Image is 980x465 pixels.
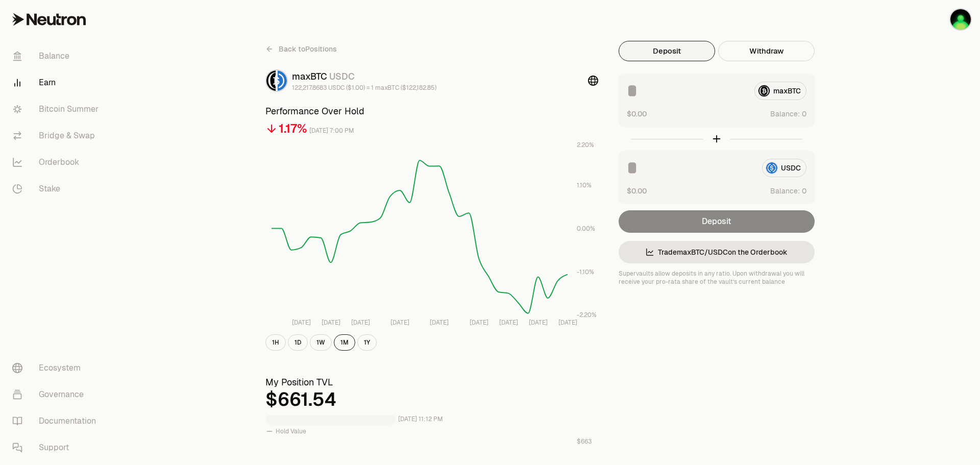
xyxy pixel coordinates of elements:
tspan: [DATE] [390,319,409,327]
a: Stake [4,176,110,202]
span: Hold Value [276,427,306,435]
tspan: 0.00% [577,225,595,233]
img: flarnrules [950,9,971,30]
tspan: [DATE] [558,319,577,327]
button: $0.00 [627,108,647,119]
div: [DATE] 11:12 PM [398,413,443,425]
tspan: [DATE] [292,319,311,327]
a: Balance [4,43,110,69]
div: [DATE] 7:00 PM [309,125,354,137]
a: Bridge & Swap [4,123,110,149]
tspan: $663 [577,437,592,446]
tspan: 2.20% [577,141,594,149]
button: $0.00 [627,185,647,196]
img: USDC Logo [278,70,287,91]
p: Supervaults allow deposits in any ratio. Upon withdrawal you will receive your pro-rata share of ... [619,270,815,286]
tspan: [DATE] [322,319,340,327]
button: Deposit [619,41,715,61]
div: maxBTC [292,69,436,84]
a: Ecosystem [4,355,110,381]
h3: My Position TVL [265,375,598,389]
tspan: [DATE] [351,319,370,327]
button: 1D [288,334,308,351]
button: 1M [334,334,355,351]
tspan: -1.10% [577,268,594,276]
tspan: [DATE] [430,319,449,327]
div: 1.17% [279,120,307,137]
div: $661.54 [265,389,598,410]
tspan: [DATE] [499,319,518,327]
span: Back to Positions [279,44,337,54]
a: Earn [4,69,110,96]
div: 122,217.8683 USDC ($1.00) = 1 maxBTC ($122,182.85) [292,84,436,92]
tspan: [DATE] [470,319,488,327]
a: Support [4,434,110,461]
a: Bitcoin Summer [4,96,110,123]
h3: Performance Over Hold [265,104,598,118]
tspan: 1.10% [577,181,592,189]
a: TrademaxBTC/USDCon the Orderbook [619,241,815,263]
a: Orderbook [4,149,110,176]
span: USDC [329,70,355,82]
button: 1H [265,334,286,351]
button: Withdraw [718,41,815,61]
tspan: [DATE] [529,319,548,327]
span: Balance: [770,186,800,196]
button: 1Y [357,334,377,351]
button: 1W [310,334,332,351]
a: Back toPositions [265,41,337,57]
a: Governance [4,381,110,408]
span: Balance: [770,109,800,119]
a: Documentation [4,408,110,434]
img: maxBTC Logo [266,70,276,91]
tspan: -2.20% [577,311,597,319]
